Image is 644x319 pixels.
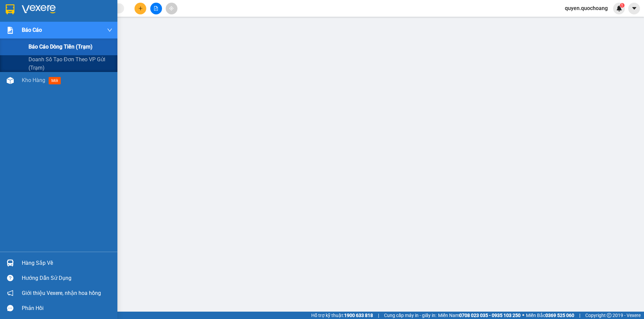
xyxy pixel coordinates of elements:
[616,5,622,11] img: icon-new-feature
[29,55,112,72] span: Doanh số tạo đơn theo VP gửi (trạm)
[7,77,14,84] img: warehouse-icon
[138,6,143,11] span: plus
[49,77,61,84] span: mới
[135,3,146,14] button: plus
[6,4,14,14] img: logo-vxr
[107,27,112,33] span: down
[166,3,177,14] button: aim
[22,77,45,83] span: Kho hàng
[169,6,174,11] span: aim
[438,312,521,319] span: Miền Nam
[631,5,637,11] span: caret-down
[620,3,625,8] sup: 1
[7,275,13,281] span: question-circle
[459,313,521,318] strong: 0708 023 035 - 0935 103 250
[526,312,574,319] span: Miền Bắc
[522,314,524,317] span: ⚪️
[154,6,158,11] span: file-add
[384,312,436,319] span: Cung cấp máy in - giấy in:
[22,26,42,34] span: Báo cáo
[559,4,613,12] span: quyen.quochoang
[7,305,13,311] span: message
[607,313,611,318] span: copyright
[545,313,574,318] strong: 0369 525 060
[7,259,14,266] img: warehouse-icon
[22,303,112,313] div: Phản hồi
[7,27,14,34] img: solution-icon
[29,43,93,51] span: Báo cáo dòng tiền (trạm)
[22,258,112,268] div: Hàng sắp về
[344,313,373,318] strong: 1900 633 818
[150,3,162,14] button: file-add
[22,289,101,297] span: Giới thiệu Vexere, nhận hoa hồng
[22,273,112,283] div: Hướng dẫn sử dụng
[621,3,623,8] span: 1
[628,3,640,14] button: caret-down
[378,312,379,319] span: |
[7,290,13,296] span: notification
[311,312,373,319] span: Hỗ trợ kỹ thuật:
[579,312,580,319] span: |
